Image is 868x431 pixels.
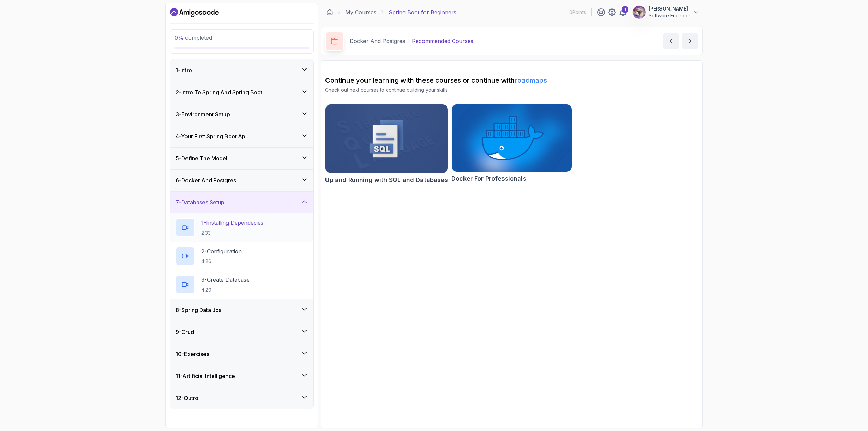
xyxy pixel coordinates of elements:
button: 2-Configuration4:26 [176,247,308,266]
p: [PERSON_NAME] [649,5,690,12]
h3: 12 - Outro [176,394,198,402]
p: 4:26 [201,258,242,265]
button: 1-Installing Dependecies2:33 [176,218,308,237]
a: roadmaps [515,76,547,84]
img: Docker For Professionals card [452,104,572,172]
h3: 8 - Spring Data Jpa [176,306,222,314]
h2: Up and Running with SQL and Databases [325,175,448,185]
p: Check out next courses to continue building your skills. [325,86,698,93]
h3: 1 - Intro [176,66,192,74]
a: Up and Running with SQL and Databases cardUp and Running with SQL and Databases [325,104,448,185]
h2: Docker For Professionals [451,174,526,183]
p: Docker And Postgres [350,37,405,45]
p: Software Engineer [649,12,690,19]
img: Up and Running with SQL and Databases card [325,104,448,173]
button: 8-Spring Data Jpa [170,299,313,321]
a: My Courses [345,8,376,16]
a: Docker For Professionals cardDocker For Professionals [451,104,572,183]
h2: Continue your learning with these courses or continue with [325,76,698,85]
h3: 6 - Docker And Postgres [176,176,236,184]
span: completed [174,34,212,41]
button: previous content [663,33,679,49]
button: 2-Intro To Spring And Spring Boot [170,81,313,103]
p: 1 - Installing Dependecies [201,219,263,227]
button: 11-Artificial Intelligence [170,365,313,387]
button: 4-Your First Spring Boot Api [170,125,313,147]
button: 6-Docker And Postgres [170,170,313,191]
p: 4:20 [201,287,250,293]
h3: 10 - Exercises [176,350,209,358]
span: 0 % [174,34,184,41]
button: 1-Intro [170,59,313,81]
p: 3 - Create Database [201,276,250,284]
button: next content [682,33,698,49]
p: 2:33 [201,230,263,236]
h3: 4 - Your First Spring Boot Api [176,132,247,140]
h3: 3 - Environment Setup [176,110,230,118]
button: 7-Databases Setup [170,192,313,213]
button: 9-Crud [170,321,313,343]
button: 5-Define The Model [170,148,313,169]
a: 1 [619,8,627,16]
button: 12-Outro [170,387,313,409]
a: Dashboard [326,9,333,16]
h3: 2 - Intro To Spring And Spring Boot [176,88,262,96]
button: user profile image[PERSON_NAME]Software Engineer [632,5,700,19]
button: 3-Environment Setup [170,103,313,125]
img: user profile image [633,6,646,19]
p: 2 - Configuration [201,247,242,255]
h3: 5 - Define The Model [176,154,228,162]
h3: 11 - Artificial Intelligence [176,372,235,380]
h3: 7 - Databases Setup [176,198,224,207]
button: 3-Create Database4:20 [176,275,308,294]
p: Spring Boot for Beginners [389,8,456,16]
button: 10-Exercises [170,343,313,365]
p: Recommended Courses [412,37,473,45]
p: 0 Points [569,9,586,16]
a: Dashboard [170,7,219,18]
h3: 9 - Crud [176,328,194,336]
div: 1 [622,6,628,13]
